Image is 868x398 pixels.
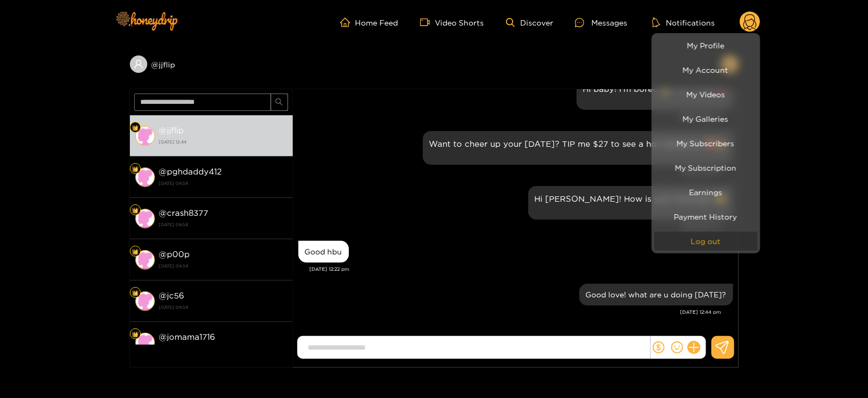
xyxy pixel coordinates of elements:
[654,109,758,128] a: My Galleries
[654,36,758,55] a: My Profile
[654,207,758,226] a: Payment History
[654,60,758,79] a: My Account
[654,85,758,104] a: My Videos
[654,134,758,153] a: My Subscribers
[654,232,758,251] button: Log out
[654,183,758,202] a: Earnings
[654,158,758,177] a: My Subscription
